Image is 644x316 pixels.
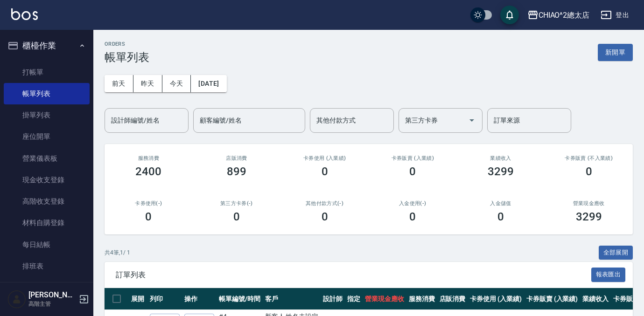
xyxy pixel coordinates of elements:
[556,155,622,161] h2: 卡券販賣 (不入業績)
[4,191,90,212] a: 高階收支登錄
[4,34,90,58] button: 櫃檯作業
[116,200,182,206] h2: 卡券使用(-)
[292,200,357,206] h2: 其他付款方式(-)
[322,210,328,223] h3: 0
[28,290,76,300] h5: [PERSON_NAME]
[135,165,161,178] h3: 2400
[4,83,90,104] a: 帳單列表
[468,155,534,161] h2: 業績收入
[586,165,592,178] h3: 0
[468,200,534,206] h2: 入金儲值
[4,62,90,83] a: 打帳單
[105,51,149,64] h3: 帳單列表
[524,288,581,310] th: 卡券販賣 (入業績)
[599,246,633,260] button: 全部展開
[162,75,191,92] button: 今天
[409,165,416,178] h3: 0
[4,255,90,277] a: 排班表
[598,48,633,56] a: 新開單
[380,155,446,161] h2: 卡券販賣 (入業績)
[363,288,406,310] th: 營業現金應收
[204,155,270,161] h2: 店販消費
[4,104,90,126] a: 掛單列表
[409,210,416,223] h3: 0
[4,126,90,147] a: 座位開單
[597,7,633,24] button: 登出
[437,288,468,310] th: 店販消費
[488,165,514,178] h3: 3299
[406,288,437,310] th: 服務消費
[591,270,626,279] a: 報表匯出
[204,200,270,206] h2: 第三方卡券(-)
[7,290,26,309] img: Person
[380,200,446,206] h2: 入金使用(-)
[292,155,357,161] h2: 卡券使用 (入業績)
[500,6,519,24] button: save
[580,288,611,310] th: 業績收入
[556,200,622,206] h2: 營業現金應收
[145,210,152,223] h3: 0
[227,165,246,178] h3: 899
[147,288,182,310] th: 列印
[591,268,626,282] button: 報表匯出
[105,248,130,257] p: 共 4 筆, 1 / 1
[4,212,90,234] a: 材料自購登錄
[345,288,363,310] th: 指定
[4,169,90,191] a: 現金收支登錄
[4,148,90,169] a: 營業儀表板
[11,8,38,20] img: Logo
[217,288,263,310] th: 帳單編號/時間
[233,210,240,223] h3: 0
[497,210,504,223] h3: 0
[598,44,633,61] button: 新開單
[133,75,162,92] button: 昨天
[263,288,321,310] th: 客戶
[105,75,133,92] button: 前天
[4,277,90,298] a: 現場電腦打卡
[4,234,90,255] a: 每日結帳
[464,113,479,128] button: Open
[524,6,594,25] button: CHIAO^2總太店
[191,75,226,92] button: [DATE]
[105,41,149,47] h2: ORDERS
[468,288,524,310] th: 卡券使用 (入業績)
[182,288,217,310] th: 操作
[539,9,590,21] div: CHIAO^2總太店
[116,155,182,161] h3: 服務消費
[321,288,345,310] th: 設計師
[28,300,76,308] p: 高階主管
[576,210,602,223] h3: 3299
[129,288,147,310] th: 展開
[322,165,328,178] h3: 0
[116,270,591,280] span: 訂單列表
